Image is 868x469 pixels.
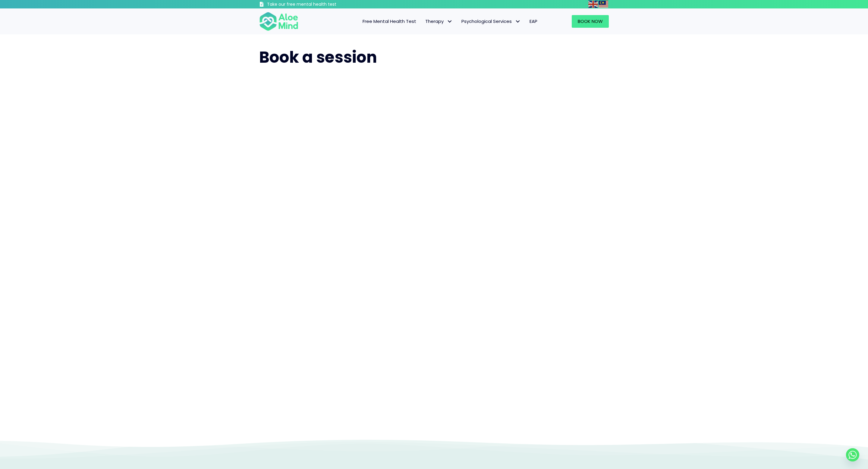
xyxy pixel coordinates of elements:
[572,15,609,28] a: Book Now
[461,18,520,24] span: Psychological Services
[363,18,416,24] span: Free Mental Health Test
[306,15,542,28] nav: Menu
[259,11,298,31] img: Aloe mind Logo
[599,1,608,8] img: ms
[259,80,609,425] iframe: To enrich screen reader interactions, please activate Accessibility in Grammarly extension settings
[425,18,452,24] span: Therapy
[513,17,522,26] span: Psychological Services: submenu
[599,1,609,8] a: Malay
[421,15,457,28] a: TherapyTherapy: submenu
[846,448,859,461] a: Whatsapp
[588,1,598,8] img: en
[525,15,542,28] a: EAP
[578,18,603,24] span: Book Now
[358,15,421,28] a: Free Mental Health Test
[530,18,537,24] span: EAP
[588,1,599,8] a: English
[457,15,525,28] a: Psychological ServicesPsychological Services: submenu
[267,2,369,8] h3: Take our free mental health test
[259,46,377,68] span: Book a session
[259,2,369,8] a: Take our free mental health test
[445,17,454,26] span: Therapy: submenu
